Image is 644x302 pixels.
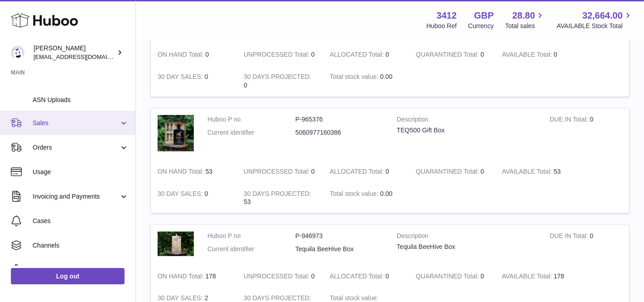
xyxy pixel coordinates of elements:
[158,273,206,282] strong: ON HAND Total
[330,73,380,83] strong: Total stock value
[505,22,545,30] span: Total sales
[207,128,295,137] dt: Current identifier
[33,217,129,225] span: Cases
[380,190,392,197] span: 0.00
[397,115,536,126] strong: Description
[330,51,385,60] strong: ALLOCATED Total
[495,161,581,183] td: 53
[207,232,295,240] dt: Huboo P no
[237,44,323,66] td: 0
[151,161,237,183] td: 53
[330,190,380,200] strong: Total stock value
[543,108,629,161] td: 0
[323,44,409,66] td: 0
[207,245,295,253] dt: Current identifier
[244,168,311,177] strong: UNPROCESSED Total
[512,10,535,22] span: 28.80
[397,243,536,251] div: Tequila BeeHive Box
[207,115,295,124] dt: Huboo P no
[502,51,553,60] strong: AVAILABLE Total
[416,51,481,60] strong: QUARANTINED Total
[323,161,409,183] td: 0
[295,245,383,253] dd: Tequila BeeHive Box
[34,53,133,60] span: [EMAIL_ADDRESS][DOMAIN_NAME]
[158,168,206,177] strong: ON HAND Total
[33,168,129,176] span: Usage
[495,44,581,66] td: 0
[11,46,24,59] img: info@beeble.buzz
[244,273,311,282] strong: UNPROCESSED Total
[495,265,581,287] td: 178
[33,192,119,201] span: Invoicing and Payments
[11,268,125,284] a: Log out
[244,73,311,83] strong: 30 DAYS PROJECTED
[244,190,311,200] strong: 30 DAYS PROJECTED
[151,265,237,287] td: 178
[33,96,129,104] span: ASN Uploads
[468,22,494,30] div: Currency
[474,10,494,22] strong: GBP
[158,115,194,151] img: product image
[295,232,383,240] dd: P-946973
[582,10,623,22] span: 32,664.00
[505,10,545,30] a: 28.80 Total sales
[427,22,457,30] div: Huboo Ref
[34,44,115,61] div: [PERSON_NAME]
[502,168,553,177] strong: AVAILABLE Total
[33,241,129,250] span: Channels
[323,265,409,287] td: 0
[416,168,481,177] strong: QUARANTINED Total
[557,22,633,30] span: AVAILABLE Stock Total
[33,143,119,152] span: Orders
[437,10,457,22] strong: 3412
[380,73,392,80] span: 0.00
[158,190,205,200] strong: 30 DAY SALES
[330,168,385,177] strong: ALLOCATED Total
[295,128,383,137] dd: 5060977160386
[550,116,590,125] strong: DUE IN Total
[481,51,484,58] span: 0
[244,51,311,60] strong: UNPROCESSED Total
[397,232,536,243] strong: Description
[330,273,385,282] strong: ALLOCATED Total
[237,161,323,183] td: 0
[151,66,237,97] td: 0
[557,10,633,30] a: 32,664.00 AVAILABLE Stock Total
[481,273,484,280] span: 0
[158,73,205,83] strong: 30 DAY SALES
[237,66,323,97] td: 0
[237,183,323,214] td: 53
[151,44,237,66] td: 0
[416,273,481,282] strong: QUARANTINED Total
[550,232,590,242] strong: DUE IN Total
[158,51,206,60] strong: ON HAND Total
[295,115,383,124] dd: P-965376
[543,225,629,265] td: 0
[237,265,323,287] td: 0
[397,126,536,135] div: TEQ500 Gift Box
[481,168,484,175] span: 0
[502,273,553,282] strong: AVAILABLE Total
[158,232,194,256] img: product image
[33,119,119,127] span: Sales
[151,183,237,214] td: 0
